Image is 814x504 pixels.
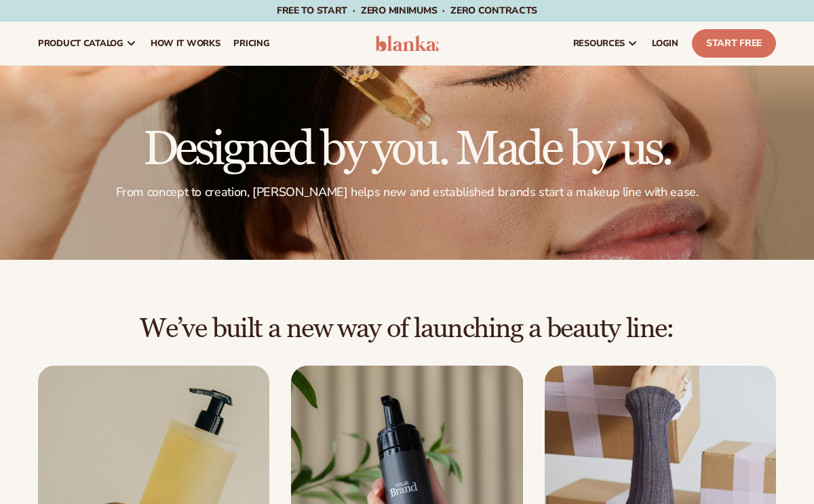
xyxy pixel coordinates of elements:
a: product catalog [31,22,144,65]
h1: Designed by you. Made by us. [38,126,776,174]
h2: We’ve built a new way of launching a beauty line: [38,314,776,344]
p: From concept to creation, [PERSON_NAME] helps new and established brands start a makeup line with... [38,185,776,200]
a: pricing [227,22,276,65]
a: Start Free [692,29,776,58]
span: resources [573,38,625,49]
span: pricing [233,38,269,49]
a: resources [566,22,645,65]
span: product catalog [38,38,123,49]
a: How It Works [144,22,227,65]
span: How It Works [151,38,220,49]
img: logo [375,35,439,52]
span: Free to start · ZERO minimums · ZERO contracts [277,4,537,17]
a: LOGIN [645,22,685,65]
span: LOGIN [652,38,678,49]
